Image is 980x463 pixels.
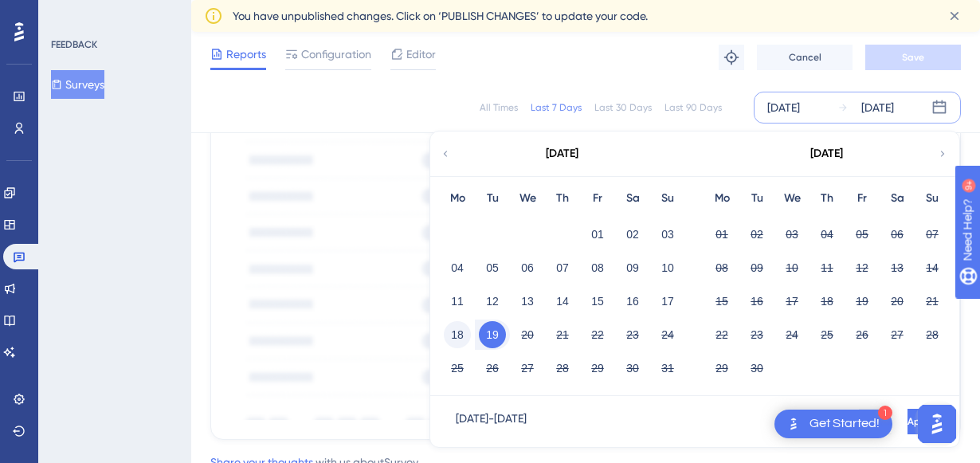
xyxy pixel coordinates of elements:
button: 15 [708,288,735,315]
span: Apply [907,415,934,428]
button: 07 [549,254,576,281]
button: 23 [619,321,646,348]
button: 14 [919,254,946,281]
button: 12 [849,254,876,281]
button: Cancel [757,45,853,70]
iframe: UserGuiding AI Assistant Launcher [913,400,961,448]
button: 31 [654,355,681,382]
button: 26 [849,321,876,348]
button: 28 [919,321,946,348]
button: 17 [654,288,681,315]
button: 30 [743,355,770,382]
button: 08 [584,254,611,281]
button: 30 [619,355,646,382]
button: 20 [884,288,911,315]
div: All Times [480,101,518,114]
button: 01 [708,221,735,248]
div: Mo [440,189,475,208]
button: 16 [619,288,646,315]
div: FEEDBACK [51,38,97,51]
span: Reports [226,45,266,64]
button: 25 [444,355,471,382]
button: 13 [514,288,541,315]
div: Sa [615,189,650,208]
button: 04 [813,221,841,248]
button: 27 [514,355,541,382]
div: We [774,189,809,208]
button: 03 [778,221,806,248]
div: Last 90 Days [664,101,722,114]
div: 1 [878,406,892,420]
div: Tu [739,189,774,208]
button: 29 [708,355,735,382]
button: 24 [778,321,806,348]
button: 03 [654,221,681,248]
span: Cancel [789,51,821,64]
button: 19 [849,288,876,315]
button: 11 [444,288,471,315]
button: Surveys [51,70,104,99]
button: 09 [619,254,646,281]
button: 11 [813,254,841,281]
button: 18 [444,321,471,348]
div: Su [915,189,950,208]
button: Apply [907,409,934,434]
button: 18 [813,288,841,315]
button: 07 [919,221,946,248]
div: Get Started! [809,415,880,433]
button: 04 [444,254,471,281]
button: Cancel [859,409,892,434]
div: We [510,189,545,208]
button: 25 [813,321,841,348]
span: Configuration [301,45,371,64]
button: 10 [654,254,681,281]
button: 06 [884,221,911,248]
div: Last 30 Days [594,101,652,114]
button: 26 [479,355,506,382]
button: Save [865,45,961,70]
button: 09 [743,254,770,281]
button: 08 [708,254,735,281]
div: [DATE] [861,98,894,117]
button: 15 [584,288,611,315]
div: Th [809,189,845,208]
div: Fr [845,189,880,208]
button: 22 [584,321,611,348]
button: 20 [514,321,541,348]
button: 17 [778,288,806,315]
span: Save [902,51,924,64]
button: 14 [549,288,576,315]
button: 27 [884,321,911,348]
button: 02 [619,221,646,248]
div: Th [545,189,580,208]
span: Editor [406,45,436,64]
div: Open Get Started! checklist, remaining modules: 1 [774,410,892,438]
div: Sa [880,189,915,208]
button: 12 [479,288,506,315]
button: 05 [849,221,876,248]
button: 29 [584,355,611,382]
button: 06 [514,254,541,281]
div: [DATE] - [DATE] [456,409,527,434]
button: 24 [654,321,681,348]
img: launcher-image-alternative-text [784,414,803,434]
span: Need Help? [37,4,100,23]
span: You have unpublished changes. Click on ‘PUBLISH CHANGES’ to update your code. [233,6,648,26]
button: 22 [708,321,735,348]
button: 21 [919,288,946,315]
button: 23 [743,321,770,348]
div: Fr [580,189,615,208]
div: Tu [475,189,510,208]
div: Mo [704,189,739,208]
div: Last 7 Days [531,101,582,114]
button: 05 [479,254,506,281]
div: 9+ [108,8,118,21]
button: 19 [479,321,506,348]
div: [DATE] [767,98,800,117]
button: 10 [778,254,806,281]
button: 02 [743,221,770,248]
div: [DATE] [546,144,578,163]
button: 28 [549,355,576,382]
button: 13 [884,254,911,281]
